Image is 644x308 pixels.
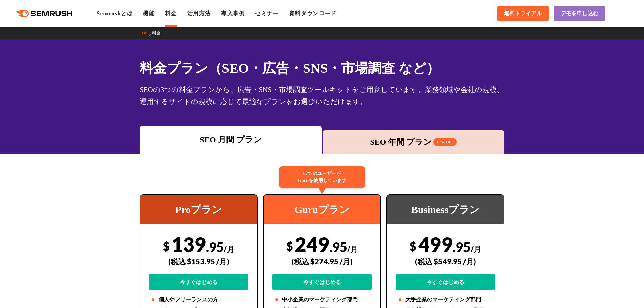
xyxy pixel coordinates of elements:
div: (税込 $153.95 /月) [149,250,248,274]
a: 料金 [165,10,177,16]
span: $ [410,239,416,253]
div: SEO 年間 プラン [326,136,501,148]
a: 料金 [152,31,165,35]
span: デモを申し込む [560,10,598,17]
div: (税込 $549.95 /月) [396,250,495,274]
div: Businessプラン [387,195,504,224]
div: 139 [149,232,248,290]
div: 249 [272,232,372,290]
a: 無料トライアル [497,6,549,21]
span: $ [163,239,170,253]
div: (税込 $274.95 /月) [272,250,372,274]
a: デモを申し込む [554,6,605,21]
a: TOP [140,31,152,35]
li: 個人やフリーランスの方 [149,295,248,304]
li: 大手企業のマーケティング部門 [396,295,495,304]
div: 67%のユーザーが Guruを使用しています [279,166,365,188]
a: セミナー [255,10,279,16]
h1: 料金プラン（SEO・広告・SNS・市場調査 など） [140,58,504,78]
span: 無料トライアル [504,10,542,17]
span: /月 [471,244,481,254]
span: 16% OFF [433,138,457,146]
div: Guruプラン [264,195,380,224]
a: Semrushとは [97,10,133,16]
span: .95 [329,239,347,255]
li: 中小企業のマーケティング部門 [272,295,372,304]
div: 499 [396,232,495,290]
a: 資料ダウンロード [289,10,337,16]
a: 今すぐはじめる [272,274,372,290]
a: 今すぐはじめる [149,274,248,290]
div: SEOの3つの料金プランから、広告・SNS・市場調査ツールキットをご用意しています。業務領域や会社の規模、運用するサイトの規模に応じて最適なプランをお選びいただけます。 [140,84,504,108]
a: 活用方法 [187,10,211,16]
span: /月 [224,244,234,254]
span: $ [286,239,293,253]
a: 導入事例 [221,10,245,16]
span: /月 [347,244,358,254]
a: 今すぐはじめる [396,274,495,290]
span: .95 [206,239,224,255]
span: .95 [453,239,471,255]
div: SEO 月間 プラン [143,134,318,146]
a: 機能 [143,10,155,16]
div: Proプラン [140,195,257,224]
